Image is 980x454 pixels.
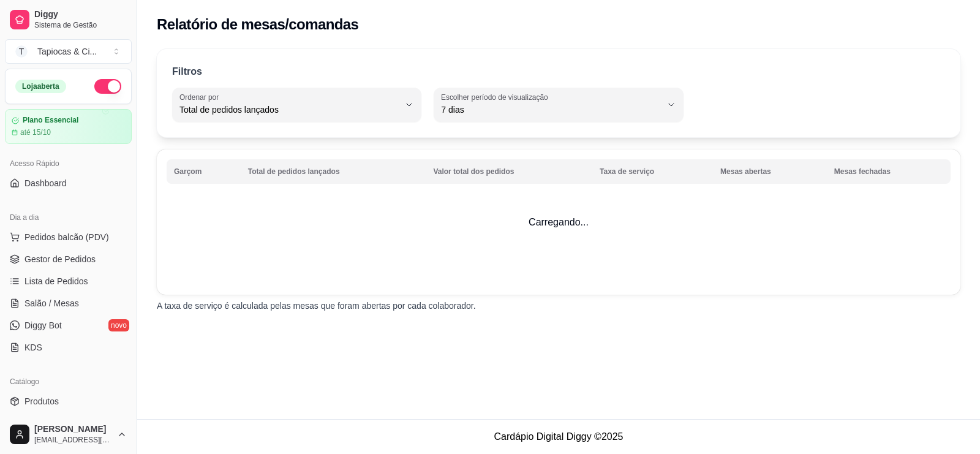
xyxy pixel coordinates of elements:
[5,420,132,449] button: [PERSON_NAME][EMAIL_ADDRESS][DOMAIN_NAME]
[5,414,132,433] a: Complementos
[172,64,202,79] p: Filtros
[157,300,960,312] p: A taxa de serviço é calculada pelas mesas que foram abertas por cada colaborador.
[5,208,132,227] div: Dia a dia
[5,316,132,335] a: Diggy Botnovo
[34,20,127,30] span: Sistema de Gestão
[24,275,88,287] span: Lista de Pedidos
[24,177,67,189] span: Dashboard
[24,319,62,331] span: Diggy Bot
[34,9,127,20] span: Diggy
[24,395,59,407] span: Produtos
[24,231,109,243] span: Pedidos balcão (PDV)
[157,149,960,295] td: Carregando...
[5,173,132,193] a: Dashboard
[15,80,66,93] div: Loja aberta
[20,127,51,137] article: até 15/10
[441,104,661,116] span: 7 dias
[5,154,132,173] div: Acesso Rápido
[15,45,28,58] span: T
[37,45,97,58] div: Tapiocas & Ci ...
[137,419,980,454] footer: Cardápio Digital Diggy © 2025
[23,116,78,125] article: Plano Essencial
[5,372,132,392] div: Catálogo
[5,338,132,357] a: KDS
[24,341,42,354] span: KDS
[5,271,132,291] a: Lista de Pedidos
[441,92,552,102] label: Escolher período de visualização
[5,39,132,64] button: Select a team
[5,109,132,144] a: Plano Essencialaté 15/10
[5,249,132,269] a: Gestor de Pedidos
[434,88,683,122] button: Escolher período de visualização7 dias
[5,293,132,313] a: Salão / Mesas
[24,297,79,309] span: Salão / Mesas
[157,15,358,34] h2: Relatório de mesas/comandas
[5,392,132,411] a: Produtos
[34,424,112,435] span: [PERSON_NAME]
[172,88,421,122] button: Ordenar porTotal de pedidos lançados
[5,227,132,247] button: Pedidos balcão (PDV)
[5,5,132,34] a: DiggySistema de Gestão
[179,92,223,102] label: Ordenar por
[34,435,112,445] span: [EMAIL_ADDRESS][DOMAIN_NAME]
[179,104,399,116] span: Total de pedidos lançados
[94,79,121,94] button: Alterar Status
[24,253,96,265] span: Gestor de Pedidos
